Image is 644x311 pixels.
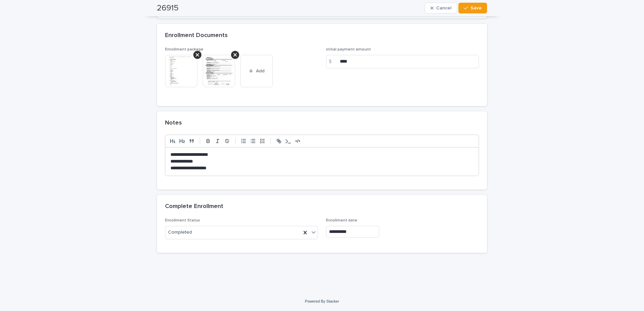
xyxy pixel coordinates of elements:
[425,3,457,13] button: Cancel
[326,47,371,51] span: initial payment amount
[165,32,228,39] h2: Enrollment Documents
[326,218,357,222] span: Enrollment date
[458,3,487,13] button: Save
[165,218,200,222] span: Enrollment Status
[165,47,203,51] span: Enrollment package
[471,6,482,10] span: Save
[436,6,451,10] span: Cancel
[165,203,223,210] h2: Complete Enrollment
[305,299,339,303] a: Powered By Stacker
[326,55,340,68] div: $
[168,229,192,236] span: Completed
[256,69,264,73] span: Add
[157,3,179,13] h2: 26915
[240,55,273,87] button: Add
[165,119,182,127] h2: Notes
